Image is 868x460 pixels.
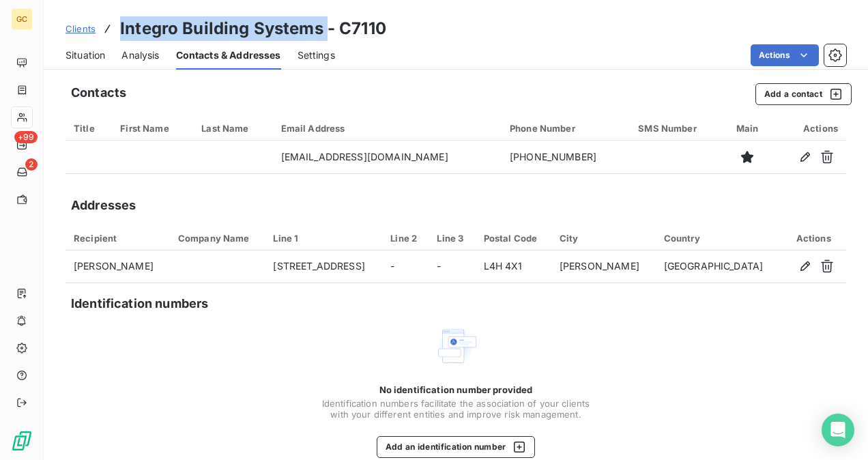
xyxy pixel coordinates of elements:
[560,233,648,244] div: City
[732,123,764,134] div: Main
[120,123,185,134] div: First Name
[476,250,551,283] td: L4H 4X1
[273,233,374,244] div: Line 1
[74,123,104,134] div: Title
[390,233,420,244] div: Line 2
[755,83,852,105] button: Add a contact
[437,233,467,244] div: Line 3
[25,158,38,171] span: 2
[382,250,429,283] td: -
[273,141,502,173] td: [EMAIL_ADDRESS][DOMAIN_NAME]
[121,48,159,62] span: Analysis
[71,83,126,102] h5: Contacts
[822,414,854,446] div: Open Intercom Messenger
[120,16,386,41] h3: Integro Building Systems - C7110
[434,324,478,368] img: Empty state
[510,123,622,134] div: Phone Number
[779,123,838,134] div: Actions
[429,250,475,283] td: -
[551,250,656,283] td: [PERSON_NAME]
[790,233,838,244] div: Actions
[178,233,257,244] div: Company Name
[281,123,493,134] div: Email Address
[66,22,96,35] a: Clients
[379,384,533,395] span: No identification number provided
[656,250,781,283] td: [GEOGRAPHIC_DATA]
[298,48,335,62] span: Settings
[664,233,773,244] div: Country
[66,48,105,62] span: Situation
[71,196,136,215] h5: Addresses
[502,141,630,173] td: [PHONE_NUMBER]
[11,8,33,30] div: GC
[319,398,592,420] span: Identification numbers facilitate the association of your clients with your different entities an...
[66,250,170,283] td: [PERSON_NAME]
[66,23,96,34] span: Clients
[201,123,264,134] div: Last Name
[11,430,33,452] img: Logo LeanPay
[14,131,38,143] span: +99
[484,233,543,244] div: Postal Code
[74,233,162,244] div: Recipient
[71,294,208,313] h5: Identification numbers
[638,123,714,134] div: SMS Number
[377,436,536,458] button: Add an identification number
[751,44,819,66] button: Actions
[265,250,382,283] td: [STREET_ADDRESS]
[176,48,281,62] span: Contacts & Addresses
